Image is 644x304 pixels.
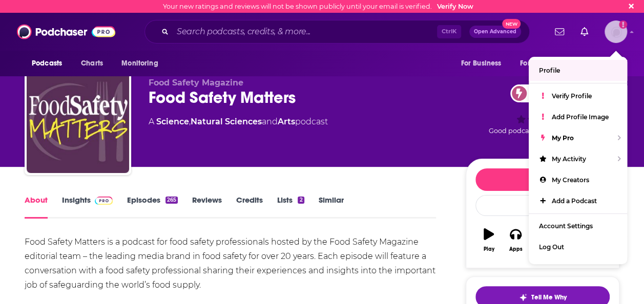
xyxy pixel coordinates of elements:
[149,78,243,88] span: Food Safety Magazine
[529,106,627,127] a: Add Profile Image
[520,56,569,71] span: For Podcasters
[25,195,48,219] a: About
[278,117,295,126] a: Arts
[529,190,627,211] a: Add a Podcast
[539,222,593,230] span: Account Settings
[475,195,610,216] div: Rate
[509,246,523,252] div: Apps
[74,54,109,73] a: Charts
[298,197,304,204] div: 2
[17,22,115,41] img: Podchaser - Follow, Share and Rate Podcasts
[552,113,609,121] span: Add Profile Image
[453,54,514,73] button: open menu
[605,20,627,43] button: Show profile menu
[474,29,516,34] span: Open Advanced
[484,246,494,252] div: Play
[27,71,129,173] img: Food Safety Matters
[605,20,627,43] span: Logged in as jbarbour
[144,20,530,44] div: Search podcasts, credits, & more...
[469,26,521,38] button: Open AdvancedNew
[519,293,527,301] img: tell me why sparkle
[95,197,113,205] img: Podchaser Pro
[461,56,501,71] span: For Business
[62,195,113,219] a: InsightsPodchaser Pro
[81,56,103,71] span: Charts
[502,19,521,29] span: New
[475,222,502,258] button: Play
[552,197,597,205] span: Add a Podcast
[551,23,568,40] a: Show notifications dropdown
[437,25,461,38] span: Ctrl K
[191,117,262,126] a: Natural Sciences
[539,243,564,251] span: Log Out
[25,235,436,292] div: Food Safety Matters is a podcast for food safety professionals hosted by the Food Safety Magazine...
[529,169,627,190] a: My Creators
[173,24,437,40] input: Search podcasts, credits, & more...
[149,116,328,128] div: A podcast
[156,117,189,126] a: Science
[189,117,191,126] span: ,
[466,78,619,141] div: 57Good podcast? Give it some love!
[531,293,567,301] span: Tell Me Why
[529,60,627,81] a: Profile
[165,197,178,204] div: 265
[262,117,278,126] span: and
[489,127,596,135] span: Good podcast? Give it some love!
[475,168,610,191] button: Follow
[552,134,574,142] span: My Pro
[236,195,263,219] a: Credits
[121,56,158,71] span: Monitoring
[619,20,627,29] svg: Email not verified
[552,92,592,100] span: Verify Profile
[513,54,584,73] button: open menu
[552,176,589,184] span: My Creators
[319,195,344,219] a: Similar
[277,195,304,219] a: Lists2
[25,54,75,73] button: open menu
[576,23,592,40] a: Show notifications dropdown
[510,84,548,102] a: 57
[114,54,171,73] button: open menu
[582,54,619,73] button: open menu
[163,3,473,10] div: Your new ratings and reviews will not be shown publicly until your email is verified.
[605,20,627,43] img: User Profile
[529,215,627,236] a: Account Settings
[539,67,560,74] span: Profile
[32,56,62,71] span: Podcasts
[192,195,222,219] a: Reviews
[437,3,473,10] a: Verify Now
[502,222,529,258] button: Apps
[552,155,586,163] span: My Activity
[529,57,627,264] ul: Show profile menu
[589,56,607,71] span: More
[127,195,178,219] a: Episodes265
